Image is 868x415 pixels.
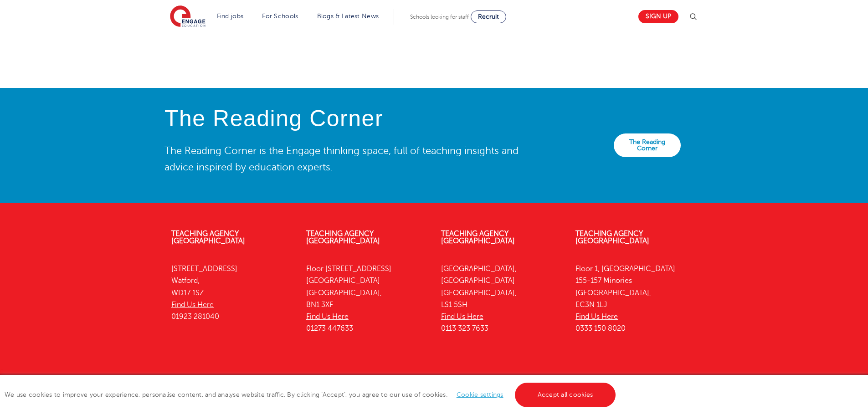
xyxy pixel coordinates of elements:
[262,13,298,20] a: For Schools
[457,391,503,398] a: Cookie settings
[166,26,199,33] a: Merton(23)
[306,313,349,321] a: Find Us Here
[5,391,618,398] span: We use cookies to improve your experience, personalise content, and analyse website traffic. By c...
[171,263,293,323] p: [STREET_ADDRESS] Watford, WD17 1SZ 01923 281040
[171,230,245,245] a: Teaching Agency [GEOGRAPHIC_DATA]
[317,13,379,20] a: Blogs & Latest News
[171,301,214,309] a: Find Us Here
[441,263,562,335] p: [GEOGRAPHIC_DATA], [GEOGRAPHIC_DATA] [GEOGRAPHIC_DATA], LS1 5SH 0113 323 7633
[441,230,515,245] a: Teaching Agency [GEOGRAPHIC_DATA]
[614,133,681,157] a: The Reading Corner
[575,313,618,321] a: Find Us Here
[575,263,697,335] p: Floor 1, [GEOGRAPHIC_DATA] 155-157 Minories [GEOGRAPHIC_DATA], EC3N 1LJ 0333 150 8020
[306,263,427,335] p: Floor [STREET_ADDRESS] [GEOGRAPHIC_DATA] [GEOGRAPHIC_DATA], BN1 3XF 01273 447633
[410,14,469,20] span: Schools looking for staff
[441,313,483,321] a: Find Us Here
[170,5,205,28] img: Engage Education
[478,13,499,20] span: Recruit
[515,383,616,407] a: Accept all cookies
[164,143,525,175] p: The Reading Corner is the Engage thinking space, full of teaching insights and advice inspired by...
[217,13,244,20] a: Find jobs
[638,10,678,23] a: Sign up
[306,230,380,245] a: Teaching Agency [GEOGRAPHIC_DATA]
[164,106,525,131] h4: The Reading Corner
[575,230,649,245] a: Teaching Agency [GEOGRAPHIC_DATA]
[471,10,506,23] a: Recruit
